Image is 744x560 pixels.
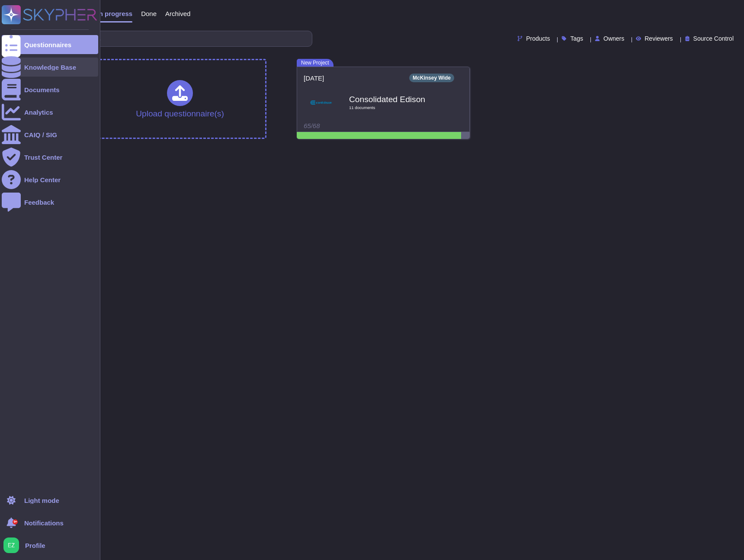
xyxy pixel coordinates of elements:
[24,520,64,526] span: Notifications
[24,177,61,183] div: Help Center
[97,10,132,17] span: In progress
[165,10,190,17] span: Archived
[24,64,76,71] div: Knowledge Base
[2,536,25,555] button: user
[304,75,324,81] span: [DATE]
[3,537,19,553] img: user
[24,497,59,504] div: Light mode
[2,170,98,189] a: Help Center
[24,154,62,161] div: Trust Center
[2,103,98,122] a: Analytics
[2,80,98,99] a: Documents
[2,193,98,212] a: Feedback
[13,519,18,525] div: 9+
[24,132,57,138] div: CAIQ / SIG
[693,35,734,42] span: Source Control
[297,59,334,67] span: New Project
[310,92,332,113] img: Logo
[141,10,157,17] span: Done
[349,106,436,110] span: 11 document s
[25,542,45,549] span: Profile
[645,35,673,42] span: Reviewers
[2,148,98,167] a: Trust Center
[603,35,624,42] span: Owners
[304,122,320,129] span: 65/68
[24,109,53,116] div: Analytics
[136,80,224,118] div: Upload questionnaire(s)
[2,125,98,144] a: CAIQ / SIG
[34,31,312,46] input: Search by keywords
[526,35,550,42] span: Products
[24,42,71,48] div: Questionnaires
[409,74,454,82] div: McKinsey Wide
[2,35,98,54] a: Questionnaires
[349,95,436,103] b: Consolidated Edison
[2,58,98,77] a: Knowledge Base
[570,35,583,42] span: Tags
[24,87,60,93] div: Documents
[24,199,54,206] div: Feedback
